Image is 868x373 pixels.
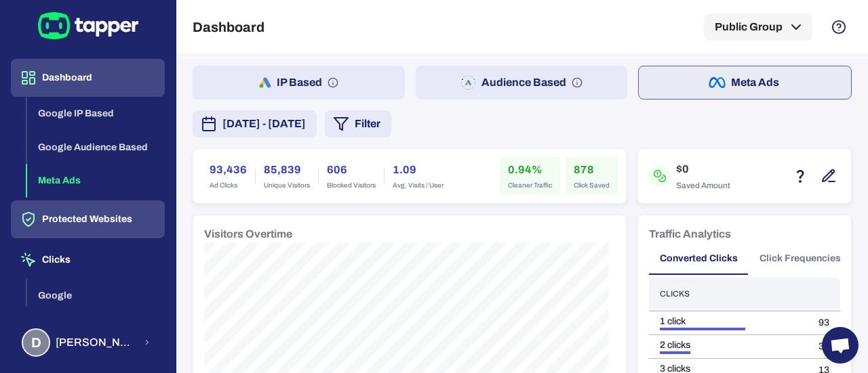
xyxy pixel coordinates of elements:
[676,161,730,177] h6: $0
[574,162,610,178] h6: 878
[325,110,391,137] button: Filter
[649,242,749,275] button: Converted Clicks
[808,311,840,334] td: 93
[27,174,165,185] a: Meta Ads
[222,116,306,132] span: [DATE] - [DATE]
[27,107,165,118] a: Google IP Based
[416,66,628,100] button: Audience Based
[11,241,165,279] button: Clicks
[264,162,310,178] h6: 85,839
[193,66,405,100] button: IP Based
[27,131,165,164] button: Google Audience Based
[638,66,852,100] button: Meta Ads
[327,181,376,190] span: Blocked Visitors
[328,77,338,88] svg: IP based: Search, Display, and Shopping.
[11,200,165,238] button: Protected Websites
[660,339,797,351] div: 2 clicks
[27,97,165,131] button: Google IP Based
[193,110,317,137] button: [DATE] - [DATE]
[11,323,165,362] button: D[PERSON_NAME] [PERSON_NAME]
[327,162,376,178] h6: 606
[11,71,165,83] a: Dashboard
[574,181,610,190] span: Click Saved
[264,181,310,190] span: Unique Visitors
[808,334,840,358] td: 33
[27,288,165,300] a: Google
[393,181,443,190] span: Avg. Visits / User
[11,253,165,265] a: Clicks
[660,315,797,328] div: 1 click
[649,226,731,242] h6: Traffic Analytics
[11,213,165,224] a: Protected Websites
[193,19,264,35] h5: Dashboard
[11,59,165,97] button: Dashboard
[27,279,165,313] button: Google
[508,181,552,190] span: Cleaner Traffic
[704,14,812,41] button: Public Group
[210,181,247,190] span: Ad Clicks
[572,77,583,88] svg: Audience based: Search, Display, Shopping, Video Performance Max, Demand Generation
[27,140,165,152] a: Google Audience Based
[27,164,165,198] button: Meta Ads
[789,164,812,188] button: Estimation based on the quantity of invalid click x cost-per-click.
[822,327,859,364] a: Open chat
[393,162,443,178] h6: 1.09
[22,328,50,357] div: D
[749,242,852,275] button: Click Frequencies
[508,162,552,178] h6: 0.94%
[649,278,808,311] th: Clicks
[204,226,292,242] h6: Visitors Overtime
[676,180,730,191] span: Saved Amount
[56,336,135,349] span: [PERSON_NAME] [PERSON_NAME]
[210,162,247,178] h6: 93,436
